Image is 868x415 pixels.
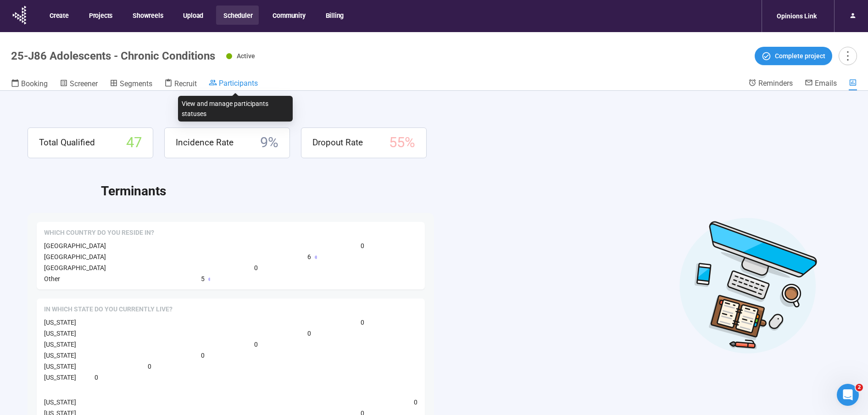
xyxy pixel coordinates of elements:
[44,305,172,314] span: In which state do you currently live?
[148,361,151,371] span: 0
[237,52,255,60] span: Active
[44,398,76,406] span: [US_STATE]
[361,241,364,251] span: 0
[21,79,48,88] span: Booking
[201,274,205,284] span: 5
[44,228,154,238] span: Which country do you reside in?
[164,78,197,90] a: Recruit
[201,350,205,360] span: 0
[110,78,152,90] a: Segments
[389,132,415,154] span: 55 %
[775,51,825,61] span: Complete project
[82,6,119,25] button: Projects
[125,6,169,25] button: Showreels
[318,6,351,25] button: Billing
[44,275,60,282] span: Other
[70,79,98,88] span: Screener
[307,328,311,338] span: 0
[209,78,258,89] a: Participants
[95,372,98,382] span: 0
[178,96,293,122] div: View and manage participants statuses
[254,339,258,349] span: 0
[176,6,210,25] button: Upload
[837,384,859,406] iframe: Intercom live chat
[120,79,152,88] span: Segments
[805,78,837,89] a: Emails
[174,79,197,88] span: Recruit
[42,6,75,25] button: Create
[44,330,76,337] span: [US_STATE]
[44,319,76,326] span: [US_STATE]
[44,341,76,348] span: [US_STATE]
[219,79,258,88] span: Participants
[176,136,234,149] span: Incidence Rate
[44,363,76,370] span: [US_STATE]
[44,264,106,271] span: [GEOGRAPHIC_DATA]
[815,79,837,88] span: Emails
[44,352,76,359] span: [US_STATE]
[44,242,106,249] span: [GEOGRAPHIC_DATA]
[39,136,95,149] span: Total Qualified
[11,78,48,90] a: Booking
[265,6,312,25] button: Community
[748,78,793,89] a: Reminders
[841,50,854,62] span: more
[758,79,793,88] span: Reminders
[260,132,278,154] span: 9 %
[679,216,818,354] img: Desktop work notes
[755,47,832,65] button: Complete project
[44,253,106,260] span: [GEOGRAPHIC_DATA]
[307,252,311,262] span: 6
[126,132,142,154] span: 47
[254,263,258,273] span: 0
[361,317,364,327] span: 0
[312,136,363,149] span: Dropout Rate
[60,78,98,90] a: Screener
[414,397,417,407] span: 0
[101,181,840,201] h2: Terminants
[216,6,259,25] button: Scheduler
[11,50,215,62] h1: 25-J86 Adolescents - Chronic Conditions
[44,374,76,381] span: [US_STATE]
[839,47,857,65] button: more
[771,7,822,25] div: Opinions Link
[856,384,863,391] span: 2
